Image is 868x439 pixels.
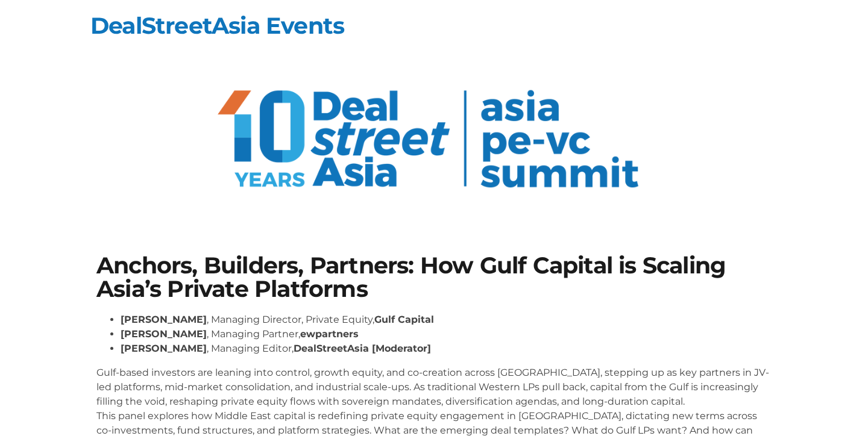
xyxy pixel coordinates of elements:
strong: [PERSON_NAME] [121,343,207,354]
li: , Managing Partner, [121,327,772,341]
strong: DealStreetAsia [Moderator] [294,343,431,354]
strong: [PERSON_NAME] [121,328,207,340]
li: , Managing Editor, [121,341,772,356]
li: , Managing Director, Private Equity, [121,313,772,327]
strong: [PERSON_NAME] [121,314,207,325]
strong: Gulf Capital [374,314,434,325]
a: DealStreetAsia Events [90,11,344,40]
h1: Anchors, Builders, Partners: How Gulf Capital is Scaling Asia’s Private Platforms [96,254,772,300]
strong: ewpartners [300,328,359,340]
